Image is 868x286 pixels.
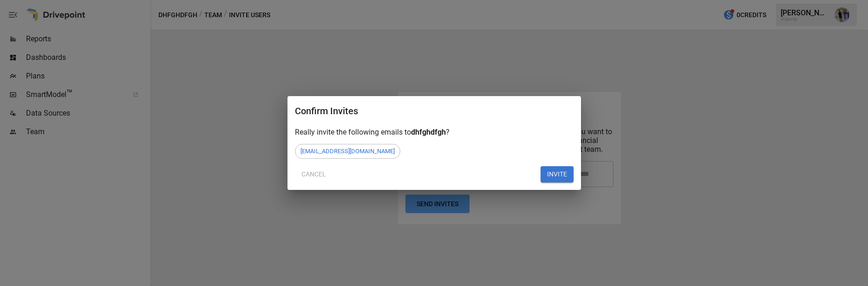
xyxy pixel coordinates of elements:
h2: Confirm Invites [295,104,574,128]
span: dhfghdfgh [411,128,446,136]
button: INVITE [541,166,574,183]
span: [EMAIL_ADDRESS][DOMAIN_NAME] [295,148,400,155]
div: Really invite the following emails to ? [295,128,574,136]
button: Cancel [295,166,333,183]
